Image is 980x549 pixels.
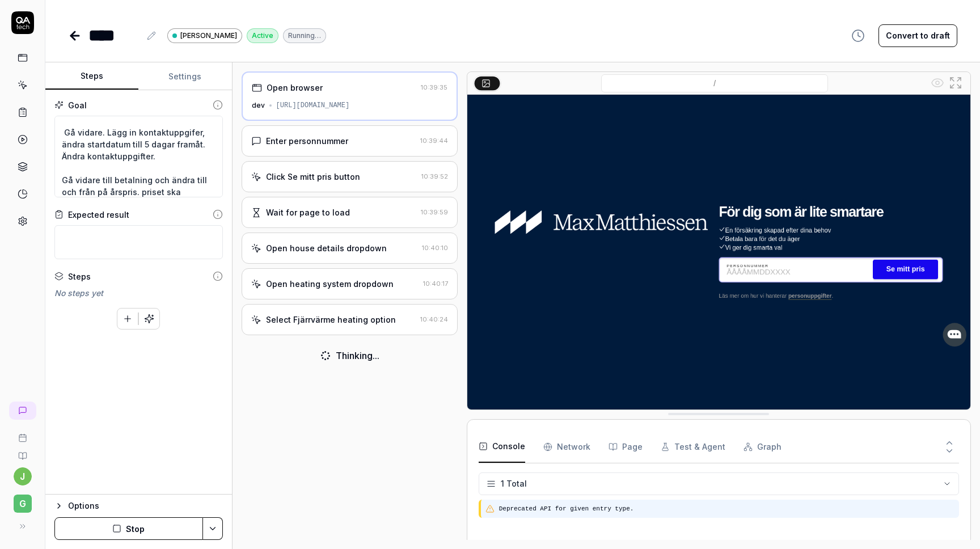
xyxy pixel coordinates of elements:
div: Open house details dropdown [266,242,387,254]
pre: Deprecated API for given entry type. [499,504,954,514]
div: Wait for page to load [266,206,350,218]
span: G [14,495,32,513]
time: 10:39:44 [420,137,448,145]
div: Enter personnummer [266,135,348,147]
div: [URL][DOMAIN_NAME] [276,100,350,111]
button: Console [479,431,525,463]
time: 10:40:10 [422,244,448,252]
button: Steps [45,63,138,90]
button: Settings [138,63,231,90]
div: Open browser [267,82,323,94]
div: Open heating system dropdown [266,278,394,290]
time: 10:39:52 [421,172,448,180]
button: Network [543,431,590,463]
button: Graph [744,431,782,463]
a: Documentation [5,442,40,461]
button: Page [609,431,643,463]
time: 10:40:17 [423,280,448,288]
button: Show all interative elements [928,74,947,92]
div: dev [252,100,265,111]
time: 10:40:24 [420,315,448,323]
span: [PERSON_NAME] [180,31,237,41]
a: Book a call with us [5,424,40,442]
a: New conversation [9,402,36,420]
div: Expected result [68,209,129,221]
div: Select Fjärrvärme heating option [266,314,396,326]
div: Steps [68,271,91,282]
button: Stop [54,517,203,540]
div: Running… [283,28,326,43]
div: Thinking... [336,349,379,362]
button: Convert to draft [878,24,957,47]
time: 10:39:35 [421,83,447,91]
img: Screenshot [467,95,970,409]
div: Goal [68,99,87,111]
div: Click Se mitt pris button [266,171,360,183]
button: j [14,467,32,485]
button: Options [54,499,223,513]
div: No steps yet [54,287,223,299]
a: [PERSON_NAME] [167,28,242,43]
div: Active [247,28,278,43]
div: Options [68,499,223,513]
button: Test & Agent [661,431,725,463]
button: G [5,485,40,515]
button: View version history [844,24,872,47]
time: 10:39:59 [421,208,448,216]
button: Open in full screen [947,74,965,92]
